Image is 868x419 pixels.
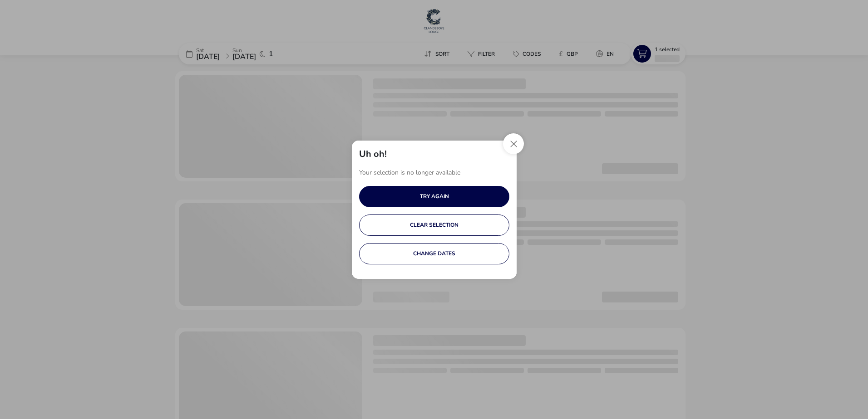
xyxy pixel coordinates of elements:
h2: Uh oh! [359,148,387,160]
p: Your selection is no longer available [359,166,509,180]
button: Close [503,133,524,154]
button: TRY AGAIN [359,186,509,207]
div: TRY AGAIN [419,193,449,199]
button: CLEAR SELECTION [359,214,509,236]
div: uhoh [352,141,517,279]
button: CHANGE DATES [359,243,509,264]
